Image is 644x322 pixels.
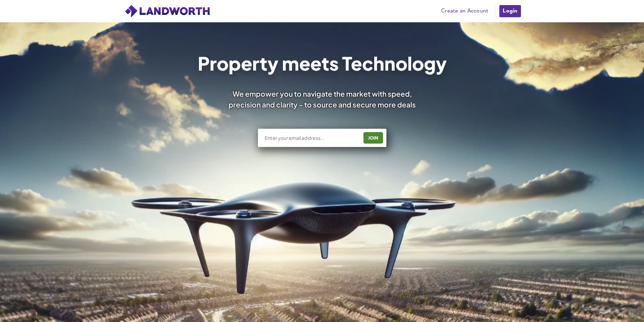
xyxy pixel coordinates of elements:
[365,132,381,143] div: JOIN
[499,4,521,18] a: Login
[197,54,447,72] h1: Property meets Technology
[438,6,492,16] a: Create an Account
[219,89,425,109] div: We empower you to navigate the market with speed, precision and clarity - to source and secure mo...
[264,134,358,141] input: Enter your email address...
[363,132,383,144] button: JOIN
